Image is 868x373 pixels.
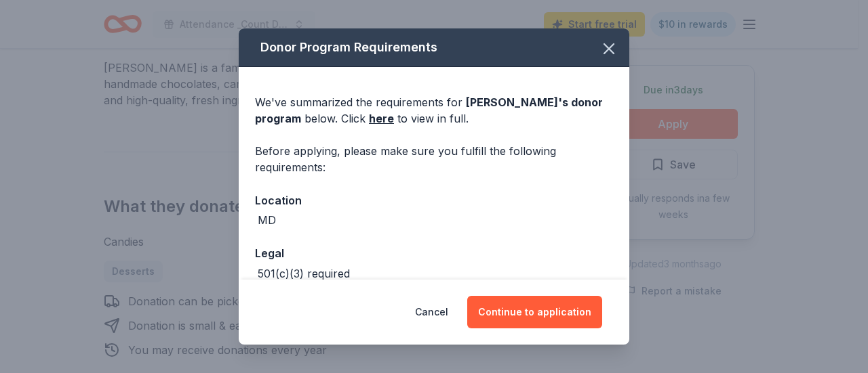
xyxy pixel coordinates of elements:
div: Legal [255,244,613,262]
div: 501(c)(3) required [258,265,350,282]
a: here [369,110,394,127]
div: MD [258,212,276,228]
div: Location [255,192,613,209]
button: Cancel [415,296,448,328]
div: We've summarized the requirements for below. Click to view in full. [255,94,613,127]
div: Before applying, please make sure you fulfill the following requirements: [255,143,613,175]
button: Continue to application [467,296,602,328]
div: Donor Program Requirements [239,28,629,67]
